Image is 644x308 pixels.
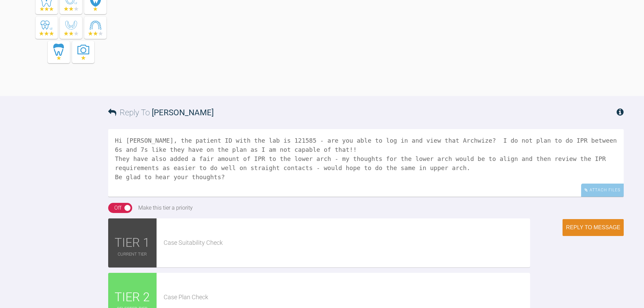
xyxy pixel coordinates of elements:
div: Make this tier a priority [138,204,193,212]
h3: Reply To [108,106,214,119]
span: [PERSON_NAME] [152,108,214,117]
textarea: Hi [PERSON_NAME], the patient ID with the lab is 121585 - are you able to log in and view that Ar... [108,129,624,197]
div: Off [114,204,121,212]
button: Reply to Message [563,219,624,236]
div: Case Suitability Check [164,238,530,248]
div: Reply to Message [566,224,620,231]
div: Attach Files [581,184,624,197]
div: Case Plan Check [164,292,530,302]
span: TIER 1 [115,233,150,253]
span: TIER 2 [115,288,150,307]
